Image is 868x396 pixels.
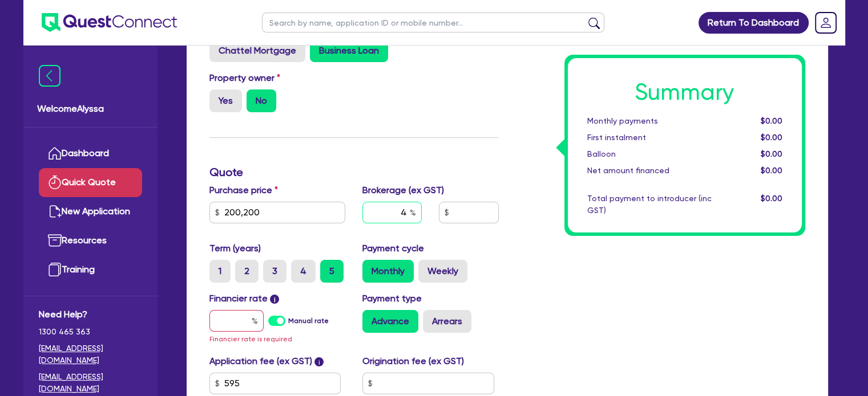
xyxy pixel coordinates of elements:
label: Application fee (ex GST) [209,354,312,368]
a: [EMAIL_ADDRESS][DOMAIN_NAME] [39,342,142,366]
a: Dashboard [39,139,142,168]
label: Payment cycle [362,242,424,255]
img: new-application [48,205,62,218]
h3: Quote [209,165,499,179]
label: Term (years) [209,242,261,255]
span: $0.00 [760,133,782,142]
a: Return To Dashboard [699,12,809,34]
a: Dropdown toggle [811,8,841,38]
label: Chattel Mortgage [209,39,305,62]
span: Welcome Alyssa [37,102,144,116]
label: Property owner [209,71,280,85]
div: Net amount financed [579,165,720,177]
a: Resources [39,226,142,255]
span: 1300 465 363 [39,326,142,338]
label: Financier rate [209,292,280,305]
a: [EMAIL_ADDRESS][DOMAIN_NAME] [39,371,142,395]
img: quick-quote [48,175,62,189]
label: Monthly [362,260,414,283]
label: 3 [263,260,286,283]
div: Total payment to introducer (inc GST) [579,193,720,217]
img: resources [48,234,62,247]
span: Financier rate is required [209,335,292,343]
label: Brokerage (ex GST) [362,183,444,197]
h1: Summary [587,79,782,106]
a: Training [39,255,142,284]
label: 4 [291,260,316,283]
input: Search by name, application ID or mobile number... [262,13,604,32]
label: 2 [235,260,259,283]
span: i [314,357,324,366]
span: $0.00 [760,166,782,175]
div: Balloon [579,148,720,160]
label: Purchase price [209,183,278,197]
img: training [48,263,62,276]
label: Origination fee (ex GST) [362,354,464,368]
label: 5 [320,260,344,283]
span: $0.00 [760,194,782,203]
div: First instalment [579,132,720,144]
label: Arrears [423,310,471,333]
span: $0.00 [760,149,782,158]
label: Manual rate [288,316,329,326]
img: quest-connect-logo-blue [42,13,177,32]
label: Payment type [362,292,422,305]
span: Need Help? [39,308,142,321]
label: Advance [362,310,418,333]
label: No [247,89,276,112]
label: Weekly [418,260,467,283]
img: icon-menu-close [39,65,60,87]
span: $0.00 [760,116,782,125]
label: Business Loan [310,39,388,62]
label: Yes [209,89,242,112]
a: Quick Quote [39,168,142,197]
a: New Application [39,197,142,226]
span: i [270,295,279,304]
label: 1 [209,260,231,283]
div: Monthly payments [579,115,720,127]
